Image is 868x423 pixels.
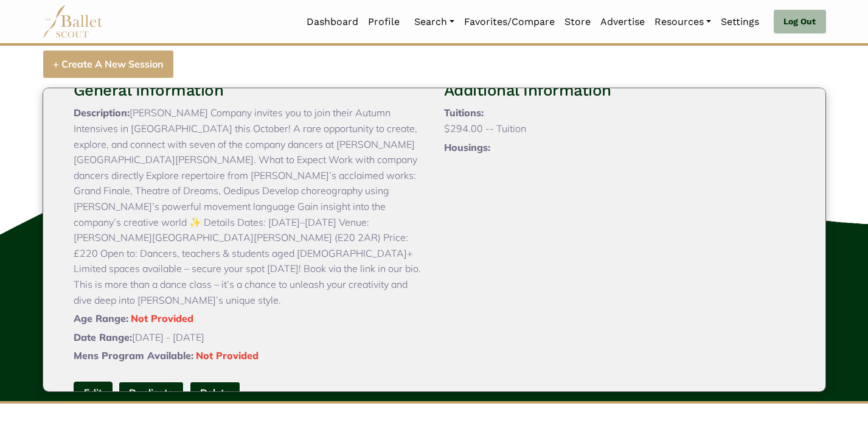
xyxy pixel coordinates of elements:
[650,9,716,35] a: Resources
[560,9,595,35] a: Store
[196,349,259,362] span: Not Provided
[74,330,425,346] p: [DATE] - [DATE]
[74,105,425,308] p: [PERSON_NAME] Company invites you to join their Autumn Intensives in [GEOGRAPHIC_DATA] this Octob...
[409,9,459,35] a: Search
[716,9,764,35] a: Settings
[444,141,490,153] span: Housings:
[774,10,825,34] a: Log Out
[119,382,184,404] a: Duplicate
[74,382,113,404] a: Edit
[595,9,650,35] a: Advertise
[74,349,193,362] span: Mens Program Available:
[74,80,425,101] h3: General Information
[444,80,795,101] h3: Additional Information
[74,312,128,324] span: Age Range:
[444,107,484,119] span: Tuitions:
[74,107,130,119] span: Description:
[444,121,795,137] p: $294.00 -- Tuition
[302,9,363,35] a: Dashboard
[74,331,132,343] span: Date Range:
[459,9,560,35] a: Favorites/Compare
[131,312,193,324] span: Not Provided
[43,50,174,79] a: + Create A New Session
[363,9,404,35] a: Profile
[190,382,240,404] button: Delete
